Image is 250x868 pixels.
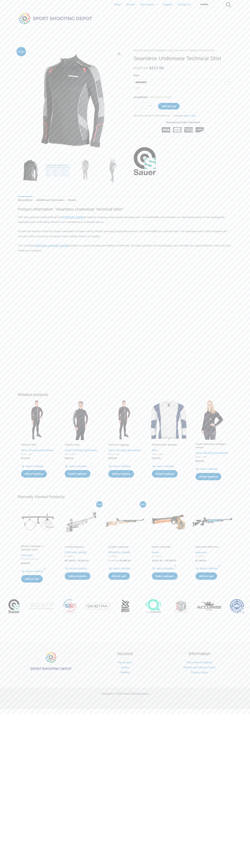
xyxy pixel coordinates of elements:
span: Add to Wishlist [113,567,130,570]
span: 2 [43,567,46,570]
span: $ [108,559,110,562]
a: [PERSON_NAME] [62,216,84,219]
img: Thermo-Shirt and Thermo-Leggings [105,400,145,440]
a: MEC [152,449,158,452]
bdi: 1,989.00 [108,559,119,562]
span: Add to Wishlist [69,567,87,570]
a: Add to Wishlist [65,566,87,571]
img: Seamless Underwear Technical Shirt [18,158,43,183]
span: – [76,559,77,562]
h2: World Champion 1 – FRAME ONLY [21,544,55,551]
span: $ [65,559,66,562]
a: Sauer Shooting Sportswear [134,147,156,175]
a: Select options for “Thermo-Shirt” [21,470,47,478]
a: Refund and Returns Policy [184,666,215,669]
img: CM200EI [149,502,189,542]
span: $ [21,562,23,565]
aside: Footer Widget 3 [167,650,232,675]
a: Add to Wishlist [21,569,43,574]
h2: Related products [18,392,232,397]
span: Base Layer [65,453,98,456]
a: [PERSON_NAME]® Skinlife [35,244,68,247]
bdi: 1,889.00 [120,559,130,562]
bdi: 3,550.00 [165,559,176,562]
a: LG400 Universal [108,545,142,550]
span: $ [120,559,121,562]
iframe: Customer reviews powered by Trustpilot [134,140,232,144]
span: Sale! [140,501,146,508]
h2: Thermo-Vest [65,443,98,447]
img: Sauer Shooting Cardigan - Unisex [192,400,232,440]
legend: Guaranteed Safe Checkout [164,120,202,125]
span: Add to Wishlist [200,567,218,570]
a: Sauer Shooting Cardigan – Unisex [195,442,229,451]
h2: Hammerli AR20 Pro [195,545,229,549]
a: Description [18,196,33,204]
aside: Footer Widget 2 [92,650,158,675]
h2: Recently Viewed Products [18,494,232,499]
span: $ [65,457,66,460]
span: $ [78,559,80,562]
span: SAU.01.04.2.0.02.00.00.LXL [139,114,170,117]
a: Orders [121,666,129,669]
span: Air Rifles [65,555,98,558]
img: Sport Shooting Depot [18,12,93,25]
a: + [147,103,154,109]
span: Base Layer [195,455,229,458]
bdi: 3,487.00 [152,559,163,562]
h2: Thermo-Leggings [108,443,142,447]
a: Add to Wishlist [152,566,174,571]
a: Hämmerli [195,551,207,554]
a: Additional information [36,196,65,204]
a: Thermo-Leggings [108,443,142,448]
p: Copyright © 2025 Sport Shooting Depot [18,691,232,696]
a: Add to Wishlist [195,566,218,571]
span: Base Layer [152,453,185,456]
bdi: 125.00 [134,66,148,70]
bdi: 150.00 [108,457,117,460]
bdi: 160.00 [195,460,204,462]
a: Base Layer [184,114,196,117]
img: Hämmerli AR20 Pro [192,502,232,542]
span: Category: [173,113,196,118]
a: World Champion 1 – FRAME ONLY [21,544,55,553]
span: Add to Wishlist [156,465,174,468]
a: Add to Wishlist [65,464,87,469]
a: LG400 Anatomic [65,545,98,550]
a: Privacy Policy [191,671,208,674]
a: Sauer Shooting Sportswear [21,449,54,452]
span: 2 [218,565,221,567]
bdi: 190.00 [21,562,30,565]
a: Add to Wishlist [21,464,43,469]
a: Home [134,49,140,52]
p: The microfiber provides a natural and pleasant feeling of freshness. Its silver particles are bac... [18,243,232,253]
a: Add to Wishlist [108,464,130,469]
span: Shooting Glasses [21,558,55,561]
h2: LG400 Anatomic [65,545,98,549]
img: Seamless Underwear Technical Shirt - Image 4 [100,158,125,183]
span: $ [149,66,152,70]
a: Add to cart: “World Champion 1 - FRAME ONLY” [21,575,43,583]
a: Thermo-Shirt [21,443,55,448]
img: WORLD CHAMPION 1 [18,502,58,542]
span: $ [21,457,23,460]
bdi: 212.00 [152,457,161,460]
img: Seamless Underwear Technical Shirt - Image 2 [45,158,70,183]
span: Air Rifles [195,555,229,558]
span: $ [165,559,167,562]
button: Search [225,1,232,8]
a: Sauer Shooting Sportswear [108,449,141,452]
img: Thermo-Vest [61,400,102,440]
a: Brand [68,196,76,204]
a: [PERSON_NAME] [108,551,130,554]
bdi: 215.00 [21,457,30,460]
a: [PERSON_NAME] [65,551,87,554]
nav: Breadcrumb [134,48,232,53]
span: Add to Wishlist [200,467,218,470]
span: 2 [174,565,177,567]
a: Add to cart: “LG400 Universal” [108,572,130,580]
a: - [134,103,140,109]
a: Add to Wishlist [195,467,218,472]
bdi: 117.00 [149,66,164,70]
span: $ [152,559,153,562]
